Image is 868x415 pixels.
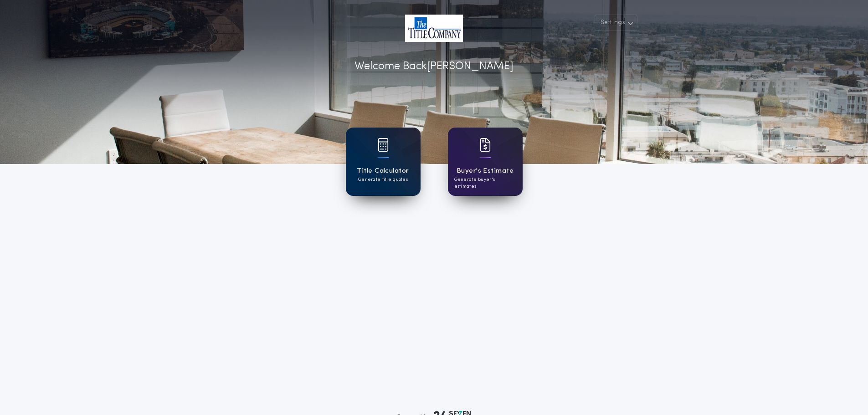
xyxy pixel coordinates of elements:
button: Settings [595,15,637,31]
img: card icon [480,138,491,152]
img: card icon [378,138,389,152]
a: card iconTitle CalculatorGenerate title quotes [346,128,421,196]
p: Welcome Back [PERSON_NAME] [354,58,514,75]
h1: Buyer's Estimate [457,166,514,176]
p: Generate title quotes [358,176,408,183]
p: Generate buyer's estimates [454,176,516,190]
a: card iconBuyer's EstimateGenerate buyer's estimates [448,128,523,196]
img: account-logo [405,15,463,42]
h1: Title Calculator [357,166,409,176]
